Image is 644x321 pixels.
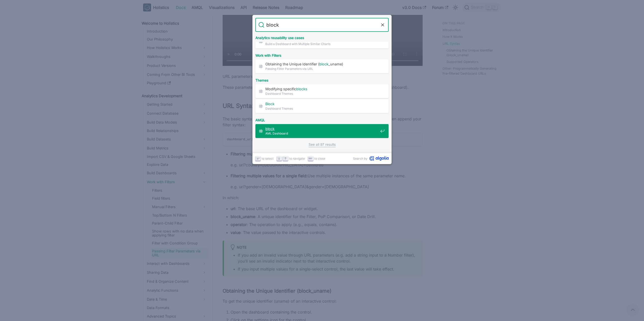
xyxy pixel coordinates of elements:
[254,114,390,124] div: AMQL
[265,127,275,131] mark: block
[255,124,389,138] a: blockAML Dashboard
[309,142,336,147] a: See all 97 results
[289,156,305,161] span: to navigate
[265,87,378,91] span: Modifying specific ​
[380,22,386,28] button: Clear the query
[255,59,389,73] a: Obtaining the Unique Identifier (block_uname)​Passing Filter Parameters via URL
[353,156,389,161] a: Search byAlgolia
[314,156,325,161] span: to close
[265,106,378,111] span: Dashboard Themes
[255,84,389,98] a: Modifying specificblocks​Dashboard Themes
[254,49,390,59] div: Work with Filters
[262,156,274,161] span: to select
[353,156,367,161] span: Search by
[309,157,312,160] svg: Escape key
[265,131,378,136] span: AML Dashboard
[265,66,378,71] span: Passing Filter Parameters via URL
[254,32,390,42] div: Analytics reusability use cases
[265,91,378,96] span: Dashboard Themes
[255,99,389,113] a: BlockDashboard Themes
[369,156,389,161] svg: Algolia
[284,157,287,160] svg: Arrow up
[277,157,281,160] svg: Arrow down
[254,74,390,84] div: Themes
[319,62,328,66] mark: block
[264,18,380,32] input: Search docs
[265,62,378,66] span: Obtaining the Unique Identifier ( _uname)​
[265,102,275,106] mark: Block
[265,42,378,46] span: Build a Dashboard with Multiple Similar Charts
[296,87,307,91] mark: blocks
[256,157,260,160] svg: Enter key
